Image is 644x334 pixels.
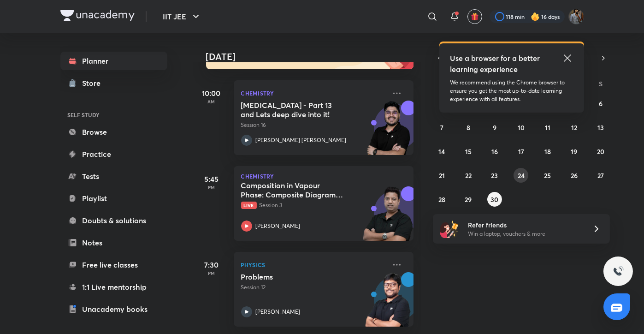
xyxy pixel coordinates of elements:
[193,99,230,104] p: AM
[256,222,301,230] p: [PERSON_NAME]
[241,202,257,209] span: Live
[158,7,207,26] button: IIT JEE
[241,121,386,129] p: Session 16
[450,78,573,103] p: We recommend using the Chrome browser to ensure you get the most up-to-date learning experience w...
[60,256,167,274] a: Free live classes
[467,9,482,24] button: avatar
[461,192,476,207] button: September 29, 2025
[491,171,498,180] abbr: September 23, 2025
[193,88,230,99] h5: 10:00
[571,147,577,156] abbr: September 19, 2025
[599,99,603,108] abbr: September 6, 2025
[60,10,135,24] a: Company Logo
[540,120,555,135] button: September 11, 2025
[241,101,356,119] h5: Hydrocarbons - Part 13 and Lets deep dive into it!
[256,308,301,316] p: [PERSON_NAME]
[514,144,528,159] button: September 17, 2025
[434,144,449,159] button: September 14, 2025
[540,168,555,183] button: September 25, 2025
[83,78,106,89] div: Store
[241,283,386,292] p: Session 12
[487,120,502,135] button: September 9, 2025
[241,173,406,179] p: Chemistry
[593,96,608,111] button: September 6, 2025
[514,168,528,183] button: September 24, 2025
[471,12,479,21] img: avatar
[60,233,167,252] a: Notes
[241,88,386,99] p: Chemistry
[241,201,386,209] p: Session 3
[206,51,423,62] h4: [DATE]
[544,147,551,156] abbr: September 18, 2025
[593,168,608,183] button: September 27, 2025
[493,123,496,132] abbr: September 9, 2025
[60,189,167,208] a: Playlist
[440,220,459,238] img: referral
[597,171,604,180] abbr: September 27, 2025
[241,272,356,281] h5: Problems
[256,136,347,144] p: [PERSON_NAME] [PERSON_NAME]
[593,120,608,135] button: September 13, 2025
[571,123,577,132] abbr: September 12, 2025
[518,123,525,132] abbr: September 10, 2025
[60,74,167,92] a: Store
[60,123,167,141] a: Browse
[440,123,443,132] abbr: September 7, 2025
[241,259,386,270] p: Physics
[465,147,472,156] abbr: September 15, 2025
[567,120,581,135] button: September 12, 2025
[468,230,581,238] p: Win a laptop, vouchers & more
[540,144,555,159] button: September 18, 2025
[487,144,502,159] button: September 16, 2025
[514,120,528,135] button: September 10, 2025
[60,52,167,70] a: Planner
[461,120,476,135] button: September 8, 2025
[568,9,584,24] img: Shivam Munot
[60,300,167,318] a: Unacademy books
[491,195,499,204] abbr: September 30, 2025
[434,192,449,207] button: September 28, 2025
[531,12,540,21] img: streak
[60,10,135,21] img: Company Logo
[487,168,502,183] button: September 23, 2025
[60,167,167,185] a: Tests
[439,171,445,180] abbr: September 21, 2025
[597,147,604,156] abbr: September 20, 2025
[60,107,167,123] h6: SELF STUDY
[487,192,502,207] button: September 30, 2025
[60,145,167,163] a: Practice
[461,168,476,183] button: September 22, 2025
[518,171,525,180] abbr: September 24, 2025
[465,171,472,180] abbr: September 22, 2025
[60,278,167,296] a: 1:1 Live mentorship
[60,211,167,230] a: Doubts & solutions
[193,185,230,190] p: PM
[465,195,472,204] abbr: September 29, 2025
[434,120,449,135] button: September 7, 2025
[450,53,542,75] h5: Use a browser for a better learning experience
[363,186,414,250] img: unacademy
[491,147,498,156] abbr: September 16, 2025
[461,144,476,159] button: September 15, 2025
[193,270,230,276] p: PM
[567,144,581,159] button: September 19, 2025
[593,144,608,159] button: September 20, 2025
[597,123,604,132] abbr: September 13, 2025
[544,171,551,180] abbr: September 25, 2025
[468,220,581,230] h6: Refer friends
[438,147,445,156] abbr: September 14, 2025
[567,168,581,183] button: September 26, 2025
[467,123,470,132] abbr: September 8, 2025
[241,181,356,199] h5: Composition in Vapour Phase: Composite Diagrams and Problem Solving
[363,101,414,164] img: unacademy
[193,259,230,270] h5: 7:30
[518,147,524,156] abbr: September 17, 2025
[438,195,445,204] abbr: September 28, 2025
[599,79,603,88] abbr: Saturday
[571,171,578,180] abbr: September 26, 2025
[545,123,550,132] abbr: September 11, 2025
[193,173,230,185] h5: 5:45
[613,266,624,277] img: ttu
[434,168,449,183] button: September 21, 2025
